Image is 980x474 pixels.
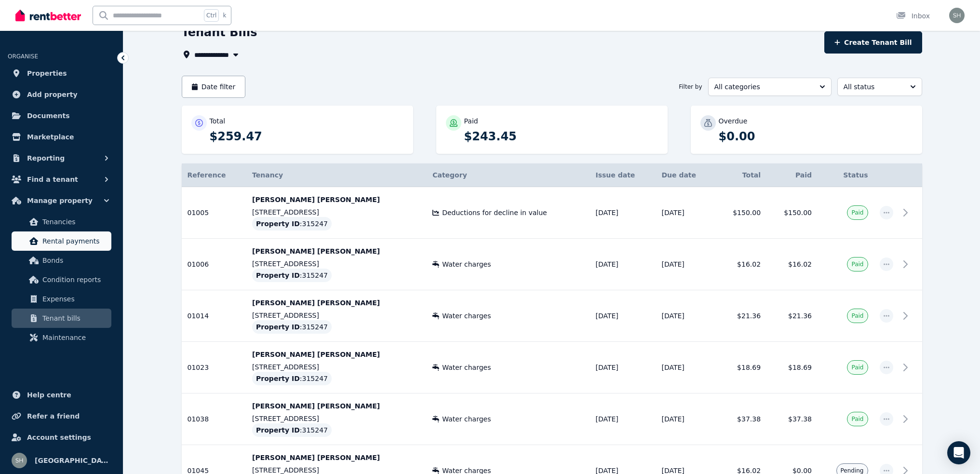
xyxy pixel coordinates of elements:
[818,163,873,187] th: Status
[590,239,656,290] td: [DATE]
[188,260,209,268] span: 01006
[256,322,300,332] span: Property ID
[35,455,111,466] span: [GEOGRAPHIC_DATA]
[12,328,111,347] a: Maintenance
[256,374,300,383] span: Property ID
[188,415,209,423] span: 01038
[252,350,421,359] p: [PERSON_NAME] [PERSON_NAME]
[12,251,111,270] a: Bonds
[12,231,111,251] a: Rental payments
[252,298,421,308] p: [PERSON_NAME] [PERSON_NAME]
[656,342,715,393] td: [DATE]
[182,25,257,40] h1: Tenant Bills
[42,293,107,305] span: Expenses
[252,207,421,217] p: [STREET_ADDRESS]
[188,312,209,320] span: 01014
[27,89,78,100] span: Add property
[442,208,547,217] span: Deductions for decline in value
[766,290,818,342] td: $21.36
[590,163,656,187] th: Issue date
[42,235,107,247] span: Rental payments
[766,163,818,187] th: Paid
[442,311,491,321] span: Water charges
[427,163,590,187] th: Category
[12,270,111,289] a: Condition reports
[42,312,107,324] span: Tenant bills
[12,289,111,309] a: Expenses
[188,209,209,217] span: 01005
[715,342,766,393] td: $18.69
[679,83,702,91] span: Filter by
[766,239,818,290] td: $16.02
[656,187,715,239] td: [DATE]
[27,410,80,422] span: Refer a friend
[766,393,818,445] td: $37.38
[42,216,107,228] span: Tenancies
[844,82,902,92] span: All status
[8,406,115,426] a: Refer a friend
[464,129,658,144] p: $243.45
[8,85,115,104] a: Add property
[252,362,421,372] p: [STREET_ADDRESS]
[442,259,491,269] span: Water charges
[42,274,107,285] span: Condition reports
[824,31,922,54] button: Create Tenant Bill
[12,309,111,328] a: Tenant bills
[590,342,656,393] td: [DATE]
[715,163,766,187] th: Total
[246,163,427,187] th: Tenancy
[766,187,818,239] td: $150.00
[8,106,115,125] a: Documents
[252,401,421,411] p: [PERSON_NAME] [PERSON_NAME]
[252,453,421,462] p: [PERSON_NAME] [PERSON_NAME]
[715,290,766,342] td: $21.36
[27,68,67,79] span: Properties
[442,414,491,424] span: Water charges
[442,363,491,372] span: Water charges
[42,332,107,343] span: Maintenance
[27,174,78,185] span: Find a tenant
[204,9,219,22] span: Ctrl
[252,423,332,437] div: : 315247
[256,425,300,435] span: Property ID
[590,290,656,342] td: [DATE]
[182,76,246,98] button: Date filter
[252,269,332,282] div: : 315247
[27,432,91,443] span: Account settings
[223,12,226,19] span: k
[719,116,748,126] p: Overdue
[8,428,115,447] a: Account settings
[719,129,913,144] p: $0.00
[590,187,656,239] td: [DATE]
[8,127,115,147] a: Marketplace
[590,393,656,445] td: [DATE]
[188,171,226,179] span: Reference
[715,393,766,445] td: $37.38
[656,290,715,342] td: [DATE]
[27,389,71,401] span: Help centre
[252,246,421,256] p: [PERSON_NAME] [PERSON_NAME]
[837,78,922,96] button: All status
[42,255,107,266] span: Bonds
[256,271,300,280] span: Property ID
[714,82,812,92] span: All categories
[256,219,300,229] span: Property ID
[252,414,421,423] p: [STREET_ADDRESS]
[947,441,970,464] div: Open Intercom Messenger
[851,364,863,371] span: Paid
[8,385,115,405] a: Help centre
[715,239,766,290] td: $16.02
[8,191,115,210] button: Manage property
[851,415,863,423] span: Paid
[252,259,421,269] p: [STREET_ADDRESS]
[15,8,81,23] img: RentBetter
[656,239,715,290] td: [DATE]
[464,116,478,126] p: Paid
[708,78,832,96] button: All categories
[12,453,27,468] img: Saxon Hill
[252,195,421,204] p: [PERSON_NAME] [PERSON_NAME]
[252,217,332,230] div: : 315247
[656,163,715,187] th: Due date
[896,11,930,21] div: Inbox
[27,152,65,164] span: Reporting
